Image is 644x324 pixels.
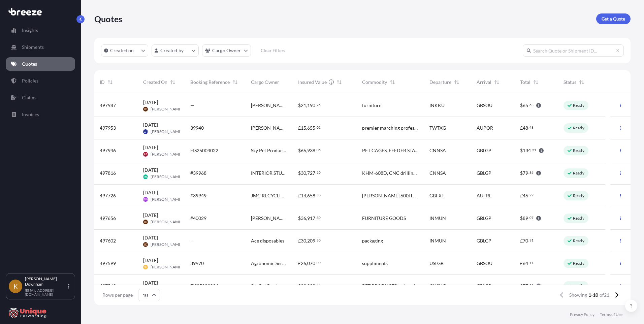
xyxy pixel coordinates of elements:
span: CH [144,128,148,135]
span: GBLGP [477,237,491,244]
span: CNSHG [429,283,446,289]
span: , [306,238,307,243]
span: . [528,171,529,174]
a: Shipments [6,40,75,54]
span: Agronomic Services LTD [251,260,287,267]
span: [PERSON_NAME] 600HD Shear L – 1920 W – 1660 H – 1980mm [PERSON_NAME]: 1400kg [362,192,419,199]
span: Booking Reference [190,79,230,86]
span: INMUN [429,215,446,222]
span: Sky Pet Products Ltd [251,147,287,154]
button: Sort [578,78,586,86]
span: GBFXT [429,192,444,199]
span: [DATE] [143,212,158,219]
span: $ [520,216,523,221]
span: Arrival [477,79,491,86]
span: [DATE] [143,144,158,151]
span: . [528,104,529,106]
span: 63 [529,104,534,106]
p: Invoices [22,111,39,118]
p: Created by [160,47,184,54]
span: [DATE] [143,122,158,128]
span: SH [144,264,147,270]
span: PET PRODUCTS swings / ropes / toys, wood perches / [362,283,419,289]
span: 497599 [100,260,116,267]
span: 29 [301,284,306,288]
span: 39970 [190,260,204,267]
span: 497987 [100,102,116,109]
span: 48 [529,126,534,129]
span: Showing [569,292,587,298]
span: [PERSON_NAME] [151,152,183,157]
p: Shipments [22,44,44,51]
span: 70 [523,238,528,243]
span: 89 [523,216,528,221]
span: [PERSON_NAME] [251,102,287,109]
span: Sky Pet Products Ltd [251,283,287,289]
span: 21 [301,103,306,108]
span: [PERSON_NAME] Percussion [251,125,287,131]
span: 00 [317,262,321,264]
p: Ready [573,193,584,198]
span: 30 [301,171,306,175]
button: createdBy Filter options [152,44,199,57]
span: 14 [301,193,306,198]
span: MA [143,173,148,180]
span: . [316,239,316,241]
span: 190 [307,103,315,108]
span: TWTXG [429,125,446,131]
span: AUPOR [477,125,493,131]
span: INKKU [429,102,445,109]
span: #39968 [190,170,206,176]
span: £ [520,193,523,198]
span: Status [563,79,576,86]
p: Ready [573,283,584,289]
p: Created on [110,47,134,54]
span: 31 [529,239,534,241]
p: Terms of Use [600,312,622,317]
span: £ [298,238,301,243]
span: GBLGP [477,170,491,176]
span: . [316,171,316,174]
span: 77 [523,284,528,288]
span: $ [298,171,301,175]
p: Policies [22,77,38,84]
span: INTERIOR STUDIO LTD T/A Creative Design & Construction [251,170,287,176]
span: ID [100,79,105,86]
span: 497656 [100,215,116,222]
span: JD [144,219,147,225]
span: GBSOU [477,102,492,109]
p: [PERSON_NAME] Downham [25,276,67,287]
span: [PERSON_NAME] [151,242,183,247]
span: $ [520,284,523,288]
a: Quotes [6,57,75,71]
span: 497946 [100,147,116,154]
span: 727 [307,171,315,175]
span: GBLGP [477,215,491,222]
span: of 21 [600,292,609,298]
span: FURNITURE GOODS [362,215,406,222]
span: . [528,284,529,287]
span: K [13,283,18,290]
button: createdOn Filter options [101,44,148,57]
button: Sort [169,78,177,86]
span: FIS25004022 [190,147,218,154]
span: . [316,262,316,264]
span: 07 [529,217,534,219]
span: . [316,126,316,129]
p: Insights [22,27,38,34]
span: , [306,148,307,153]
span: 99 [529,194,534,196]
span: furniture [362,102,381,109]
span: 1-10 [588,292,598,298]
span: , [306,171,307,175]
span: , [306,126,307,130]
span: JD [144,241,147,248]
span: 66 [301,148,306,153]
span: $ [520,148,523,153]
button: Sort [231,78,239,86]
a: Claims [6,91,75,104]
span: [PERSON_NAME] [151,129,183,134]
span: INMUN [429,237,446,244]
span: $ [520,171,523,175]
span: 134 [523,148,531,153]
